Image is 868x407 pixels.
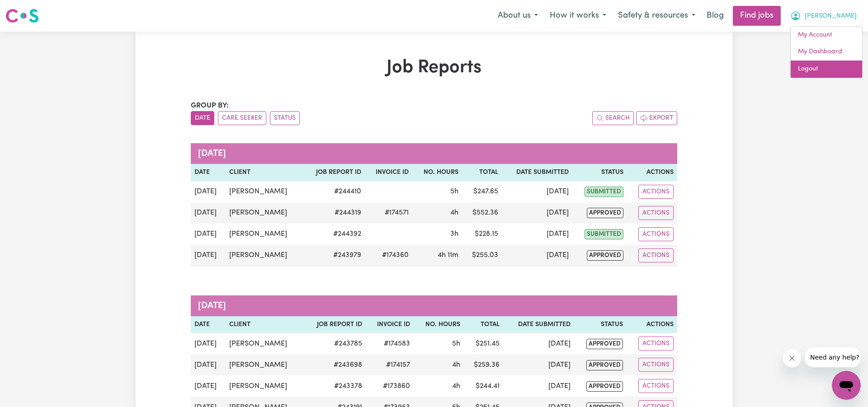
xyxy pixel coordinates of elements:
th: Job Report ID [302,164,364,181]
td: [PERSON_NAME] [226,202,302,224]
th: Date Submitted [502,164,572,181]
button: Actions [638,379,674,393]
span: 4 hours 11 minutes [438,252,458,259]
td: [PERSON_NAME] [226,375,303,397]
caption: [DATE] [191,143,677,164]
div: My Account [790,26,863,78]
td: #174157 [366,354,414,375]
td: [DATE] [502,181,572,202]
td: [PERSON_NAME] [226,354,303,375]
td: [DATE] [503,375,574,397]
td: # 243785 [303,333,366,354]
td: [DATE] [191,375,226,397]
th: Actions [627,316,677,333]
h1: Job Reports [191,57,677,79]
th: Total [464,316,503,333]
button: Actions [638,185,674,199]
button: My Account [784,6,863,25]
a: Blog [701,6,729,26]
span: approved [586,339,623,349]
button: sort invoices by care seeker [218,111,266,125]
button: Safety & resources [612,6,701,25]
th: No. Hours [414,316,464,333]
a: Careseekers logo [5,5,39,26]
th: Date [191,316,226,333]
iframe: Button to launch messaging window [832,371,861,400]
td: [DATE] [191,224,226,245]
td: [DATE] [191,354,226,375]
button: Actions [638,227,674,241]
td: [DATE] [502,224,572,245]
th: Actions [627,164,677,181]
button: sort invoices by date [191,111,214,125]
td: [DATE] [503,333,574,354]
span: approved [586,360,623,370]
td: #174360 [365,245,412,267]
td: [PERSON_NAME] [226,224,302,245]
td: [DATE] [503,354,574,375]
th: Client [226,316,303,333]
button: Search [592,111,634,125]
caption: [DATE] [191,295,677,316]
td: #173860 [366,375,414,397]
span: submitted [585,229,623,239]
span: approved [587,250,623,261]
th: Client [226,164,302,181]
th: Total [462,164,502,181]
span: approved [586,381,623,392]
td: $ 228.15 [462,224,502,245]
th: Date [191,164,226,181]
td: [PERSON_NAME] [226,181,302,202]
td: $ 552.36 [462,202,502,224]
span: 4 hours [452,361,460,369]
td: $ 244.41 [464,375,503,397]
button: Actions [638,358,674,372]
span: 3 hours [450,230,458,238]
button: Actions [638,337,674,351]
td: [DATE] [502,202,572,224]
td: [DATE] [191,333,226,354]
button: Export [636,111,677,125]
td: $ 247.65 [462,181,502,202]
td: # 244319 [302,202,364,224]
span: approved [587,208,623,218]
td: $ 255.03 [462,245,502,267]
span: Group by: [191,102,229,109]
th: No. Hours [412,164,462,181]
td: [DATE] [502,245,572,267]
button: Actions [638,206,674,220]
td: #174583 [366,333,414,354]
span: 5 hours [452,340,460,347]
span: 4 hours [452,383,460,390]
a: Logout [791,61,862,78]
th: Invoice ID [365,164,412,181]
td: # 243698 [303,354,366,375]
th: Invoice ID [366,316,414,333]
span: [PERSON_NAME] [805,11,857,21]
img: Careseekers logo [5,8,39,24]
td: # 243378 [303,375,366,397]
th: Status [572,164,627,181]
a: My Dashboard [791,43,862,61]
button: Actions [638,248,674,262]
th: Status [574,316,627,333]
a: Find jobs [733,6,781,26]
th: Date Submitted [503,316,574,333]
iframe: Close message [783,349,801,367]
td: [PERSON_NAME] [226,333,303,354]
td: # 244392 [302,224,364,245]
a: My Account [791,27,862,44]
iframe: Message from company [805,347,861,367]
span: submitted [585,187,623,197]
span: 5 hours [450,188,458,195]
td: [DATE] [191,245,226,267]
td: # 244410 [302,181,364,202]
th: Job Report ID [303,316,366,333]
td: [PERSON_NAME] [226,245,302,267]
span: 4 hours [450,209,458,216]
td: [DATE] [191,181,226,202]
td: $ 259.36 [464,354,503,375]
td: # 243979 [302,245,364,267]
td: $ 251.45 [464,333,503,354]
